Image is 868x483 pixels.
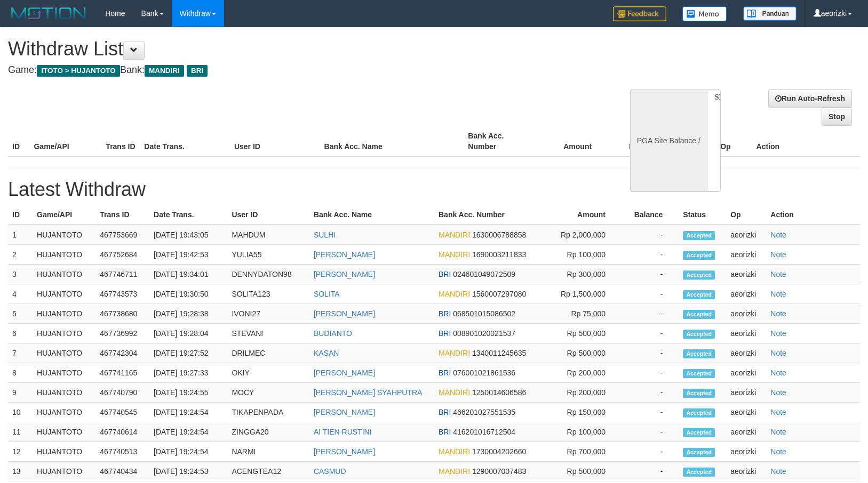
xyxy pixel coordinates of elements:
[554,403,622,422] td: Rp 150,000
[101,126,140,157] th: Trans ID
[770,329,786,338] a: Note
[439,250,470,259] span: MANDIRI
[770,250,786,259] a: Note
[683,330,715,339] span: Accepted
[726,442,766,462] td: aeorizki
[8,403,33,422] td: 10
[8,38,568,60] h1: Withdraw List
[770,309,786,318] a: Note
[95,304,149,324] td: 467738680
[439,388,470,397] span: MANDIRI
[314,290,340,298] a: SOLITA
[770,290,786,298] a: Note
[770,349,786,357] a: Note
[622,284,679,304] td: -
[314,467,346,476] a: CASMUD
[770,388,786,397] a: Note
[472,231,526,239] span: 1630006788858
[8,265,33,284] td: 3
[8,422,33,442] td: 11
[8,462,33,481] td: 13
[227,343,309,363] td: DRILMEC
[726,304,766,324] td: aeorizki
[149,363,227,383] td: [DATE] 19:27:33
[33,422,95,442] td: HUJANTOTO
[8,324,33,343] td: 6
[227,442,309,462] td: NARMI
[8,126,29,157] th: ID
[683,349,715,358] span: Accepted
[95,363,149,383] td: 467741165
[472,349,526,357] span: 1340011245635
[554,284,622,304] td: Rp 1,500,000
[726,403,766,422] td: aeorizki
[622,225,679,245] td: -
[453,270,515,279] span: 024601049072509
[622,403,679,422] td: -
[770,408,786,416] a: Note
[314,388,423,397] a: [PERSON_NAME] SYAHPUTRA
[726,343,766,363] td: aeorizki
[149,422,227,442] td: [DATE] 19:24:54
[227,265,309,284] td: DENNYDATON98
[95,442,149,462] td: 467740513
[187,65,208,77] span: BRI
[227,462,309,481] td: ACENGTEA12
[716,126,752,157] th: Op
[95,383,149,403] td: 467740790
[37,65,120,77] span: ITOTO > HUJANTOTO
[622,343,679,363] td: -
[554,462,622,481] td: Rp 500,000
[95,205,149,225] th: Trans ID
[8,284,33,304] td: 4
[149,343,227,363] td: [DATE] 19:27:52
[95,462,149,481] td: 467740434
[95,225,149,245] td: 467753669
[149,304,227,324] td: [DATE] 19:28:38
[726,245,766,265] td: aeorizki
[554,245,622,265] td: Rp 100,000
[8,383,33,403] td: 9
[149,383,227,403] td: [DATE] 19:24:55
[314,231,336,239] a: SULHI
[630,89,707,192] div: PGA Site Balance /
[453,369,515,377] span: 076001021861536
[227,284,309,304] td: SOLITA123
[439,447,470,456] span: MANDIRI
[622,363,679,383] td: -
[453,329,515,338] span: 008901020021537
[726,205,766,225] th: Op
[149,442,227,462] td: [DATE] 19:24:54
[95,324,149,343] td: 467736992
[227,304,309,324] td: IVONI27
[439,309,451,318] span: BRI
[472,447,526,456] span: 1730004202660
[439,428,451,436] span: BRI
[314,250,375,259] a: [PERSON_NAME]
[95,403,149,422] td: 467740545
[439,270,451,279] span: BRI
[33,363,95,383] td: HUJANTOTO
[33,462,95,481] td: HUJANTOTO
[608,126,674,157] th: Balance
[439,231,470,239] span: MANDIRI
[8,225,33,245] td: 1
[766,205,860,225] th: Action
[8,343,33,363] td: 7
[29,126,101,157] th: Game/API
[140,126,230,157] th: Date Trans.
[227,403,309,422] td: TIKAPENPADA
[554,363,622,383] td: Rp 200,000
[453,309,515,318] span: 068501015086502
[683,310,715,319] span: Accepted
[314,270,375,279] a: [PERSON_NAME]
[149,205,227,225] th: Date Trans.
[149,265,227,284] td: [DATE] 19:34:01
[726,225,766,245] td: aeorizki
[33,324,95,343] td: HUJANTOTO
[683,251,715,260] span: Accepted
[314,428,372,436] a: AI TIEN RUSTINI
[464,126,536,157] th: Bank Acc. Number
[227,363,309,383] td: OKIY
[149,403,227,422] td: [DATE] 19:24:54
